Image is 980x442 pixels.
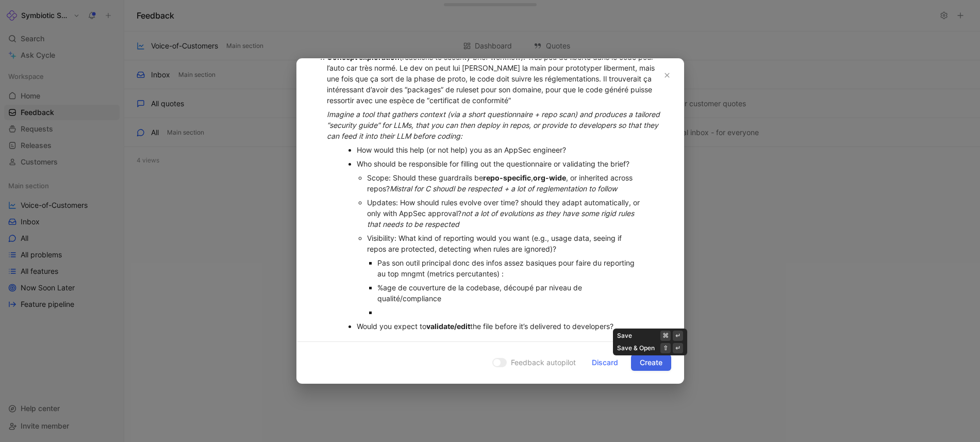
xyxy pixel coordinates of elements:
div: %age de couverture de la codebase, découpé par niveau de qualité/compliance [377,282,644,304]
div: How would this help (or not help) you as an AppSec engineer? [357,144,644,155]
em: Mistral for C shoudl be respected + a lot of reglementation to follow [390,184,617,193]
span: Feedback autopilot [511,356,576,369]
div: Who should be responsible for filling out the questionnaire or validating the brief? [357,158,644,169]
div: Pas son outil principal donc des infos assez basiques pour faire du reporting au top mngmt (metri... [377,257,644,279]
div: Updates: How should rules evolve over time? should they adapt automatically, or only with AppSec ... [367,197,644,230]
button: Discard [583,354,627,371]
strong: validate/edit [426,322,470,331]
div: Visibility: What kind of reporting would you want (e.g., usage data, seeing if repos are protecte... [367,233,644,254]
button: Feedback autopilot [489,356,579,369]
div: Would you expect to the file before it’s delivered to developers? [357,321,644,332]
span: Create [640,356,662,369]
span: Discard [592,356,618,369]
button: Create [631,354,671,371]
em: Imagine a tool that gathers context (via a short questionnaire + repo scan) and produces a tailor... [327,110,662,140]
em: not a lot of evolutions as they have some rigid rules that needs to be respected [367,209,636,228]
div: Scope: Should these guardrails be , , or inherited across repos? [367,172,644,194]
strong: repo-specific [483,173,531,182]
strong: org-wide [533,173,566,182]
div: (reactions to security brief workflow). Très peu de liberté dans le code pour l’auto car très nor... [327,52,664,106]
